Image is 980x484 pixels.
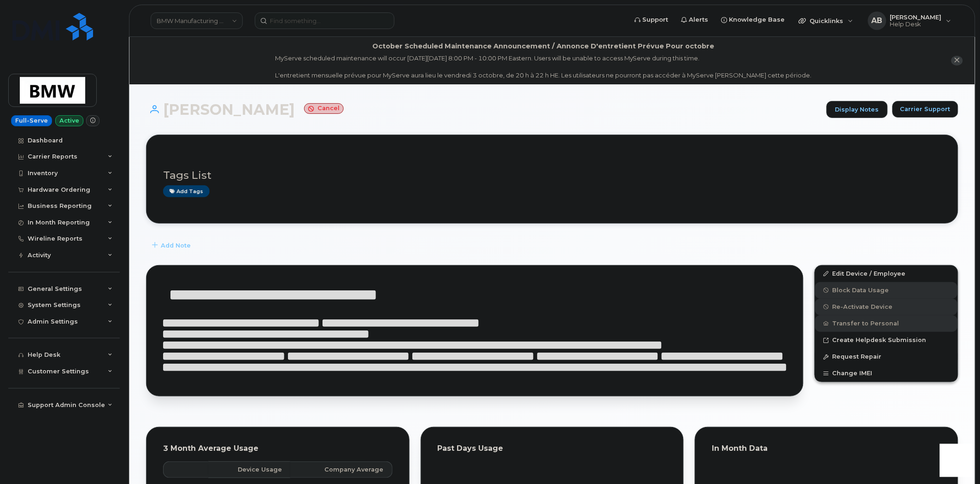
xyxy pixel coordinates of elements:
th: Company Average [290,461,393,478]
div: October Scheduled Maintenance Announcement / Annonce D'entretient Prévue Pour octobre [373,41,715,51]
button: Block Data Usage [815,282,958,299]
div: 3 Month Average Usage [163,444,393,453]
a: Display Notes [827,101,888,118]
div: MyServe scheduled maintenance will occur [DATE][DATE] 8:00 PM - 10:00 PM Eastern. Users will be u... [275,54,812,80]
span: Re-Activate Device [833,303,893,310]
button: Transfer to Personal [815,315,958,332]
button: Re-Activate Device [815,299,958,315]
button: Change IMEI [815,365,958,382]
button: Carrier Support [892,101,958,118]
button: close notification [951,56,963,65]
iframe: Messenger Launcher [940,444,973,477]
div: In Month Data [712,444,941,453]
a: Create Helpdesk Submission [815,332,958,348]
h1: [PERSON_NAME] [146,101,822,118]
div: Past Days Usage [438,444,667,453]
button: Add Note [146,237,199,254]
th: Device Usage [208,461,290,478]
span: Add Note [161,241,191,250]
a: Edit Device / Employee [815,266,958,282]
a: Add tags [163,185,210,197]
span: Carrier Support [900,105,951,113]
h3: Tags List [163,170,941,181]
small: Cancel [304,103,344,114]
button: Request Repair [815,348,958,365]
